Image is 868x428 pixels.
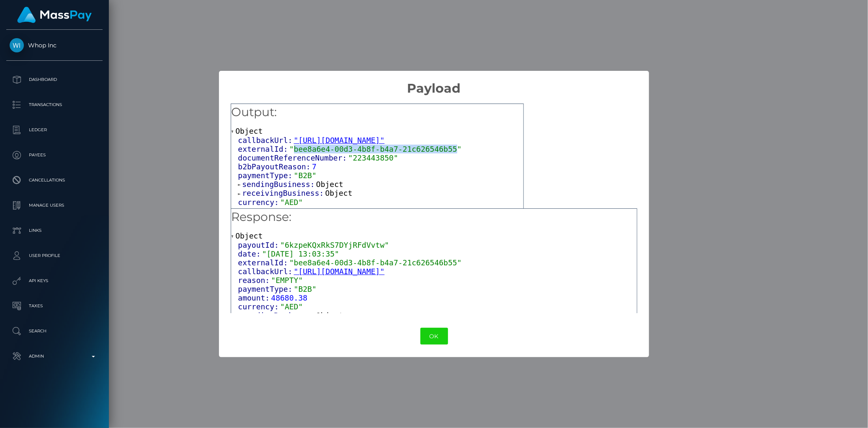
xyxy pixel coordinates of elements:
[294,267,385,276] a: "[URL][DOMAIN_NAME]"
[242,180,316,189] span: sendingBusiness:
[6,42,103,49] span: Whop Inc
[10,124,99,136] p: Ledger
[238,267,294,276] span: callbackUrl:
[289,145,462,153] span: "bee8a6e4-00d3-4b8f-b4a7-21c626546b55"
[219,71,649,96] h2: Payload
[280,198,303,207] span: "AED"
[238,153,348,162] span: documentReferenceNumber:
[10,350,99,363] p: Admin
[238,241,280,249] span: payoutId:
[238,302,280,311] span: currency:
[316,311,343,320] span: Object
[10,99,99,111] p: Transactions
[280,241,389,249] span: "6kzpeKQxRkS7DYjRFdVvtw"
[325,189,353,197] span: Object
[10,38,24,52] img: Whop Inc
[238,249,262,258] span: date:
[242,311,316,320] span: sendingBusiness:
[294,136,385,145] a: "[URL][DOMAIN_NAME]"
[262,249,339,258] span: "[DATE] 13:03:35"
[17,7,92,23] img: MassPay Logo
[238,136,294,145] span: callbackUrl:
[10,174,99,187] p: Cancellations
[10,199,99,212] p: Manage Users
[10,224,99,237] p: Links
[10,275,99,287] p: API Keys
[294,285,317,293] span: "B2B"
[238,285,294,293] span: paymentType:
[235,231,263,240] span: Object
[238,276,271,285] span: reason:
[10,73,99,86] p: Dashboard
[294,171,317,180] span: "B2B"
[242,189,325,197] span: receivingBusiness:
[238,171,294,180] span: paymentType:
[238,145,289,153] span: externalId:
[420,328,448,345] button: OK
[10,149,99,161] p: Payees
[238,162,312,171] span: b2bPayoutReason:
[10,300,99,312] p: Taxes
[10,249,99,262] p: User Profile
[238,293,271,302] span: amount:
[238,198,280,207] span: currency:
[289,258,462,267] span: "bee8a6e4-00d3-4b8f-b4a7-21c626546b55"
[238,207,271,215] span: amount:
[312,162,317,171] span: 7
[348,153,398,162] span: "223443850"
[316,180,343,189] span: Object
[235,127,263,135] span: Object
[280,302,303,311] span: "AED"
[10,325,99,337] p: Search
[271,207,307,215] span: 48680.38
[238,258,289,267] span: externalId:
[231,104,523,121] h5: Output:
[271,293,307,302] span: 48680.38
[231,209,636,226] h5: Response:
[271,276,303,285] span: "EMPTY"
